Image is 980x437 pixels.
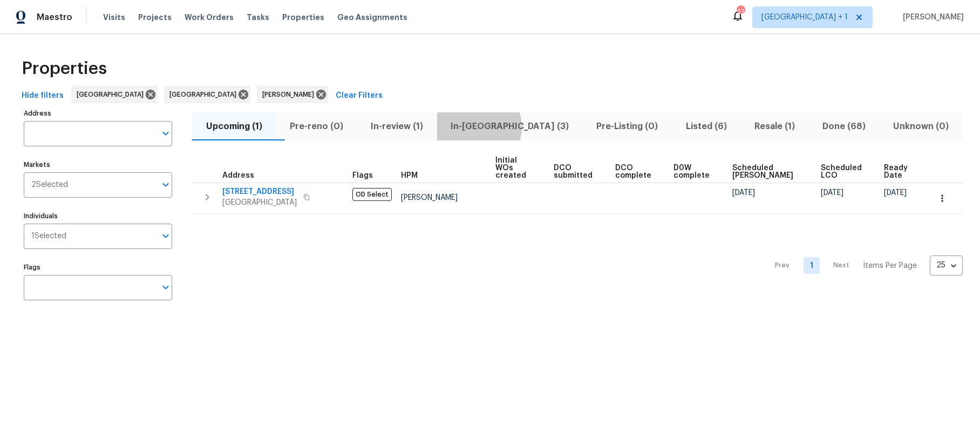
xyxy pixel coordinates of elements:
[222,172,254,179] span: Address
[884,189,907,197] span: [DATE]
[821,189,843,197] span: [DATE]
[589,119,665,134] span: Pre-Listing (0)
[554,164,597,179] span: DCO submitted
[331,86,387,106] button: Clear Filters
[169,89,241,100] span: [GEOGRAPHIC_DATA]
[444,119,576,134] span: In-[GEOGRAPHIC_DATA] (3)
[138,12,172,23] span: Projects
[222,186,297,197] span: [STREET_ADDRESS]
[363,119,430,134] span: In-review (1)
[765,220,963,311] nav: Pagination Navigation
[282,12,324,23] span: Properties
[103,12,125,23] span: Visits
[199,119,269,134] span: Upcoming (1)
[821,164,866,179] span: Scheduled LCO
[761,12,848,23] span: [GEOGRAPHIC_DATA] + 1
[158,228,173,244] button: Open
[673,164,714,179] span: D0W complete
[158,126,173,141] button: Open
[352,172,373,179] span: Flags
[185,12,234,23] span: Work Orders
[77,89,148,100] span: [GEOGRAPHIC_DATA]
[886,119,956,134] span: Unknown (0)
[22,89,64,103] span: Hide filters
[737,6,744,17] div: 27
[401,172,418,179] span: HPM
[262,89,318,100] span: [PERSON_NAME]
[884,164,912,179] span: Ready Date
[815,119,873,134] span: Done (68)
[678,119,734,134] span: Listed (6)
[804,257,820,274] a: Goto page 1
[31,232,66,241] span: 1 Selected
[732,164,802,179] span: Scheduled [PERSON_NAME]
[247,14,269,21] span: Tasks
[336,89,383,103] span: Clear Filters
[22,63,107,74] span: Properties
[747,119,802,134] span: Resale (1)
[24,110,172,117] label: Address
[222,197,297,208] span: [GEOGRAPHIC_DATA]
[24,213,172,219] label: Individuals
[71,86,158,103] div: [GEOGRAPHIC_DATA]
[17,86,68,106] button: Hide filters
[164,86,250,103] div: [GEOGRAPHIC_DATA]
[282,119,350,134] span: Pre-reno (0)
[337,12,407,23] span: Geo Assignments
[615,164,656,179] span: DCO complete
[31,180,68,190] span: 2 Selected
[24,264,172,271] label: Flags
[257,86,328,103] div: [PERSON_NAME]
[158,280,173,295] button: Open
[863,260,917,271] p: Items Per Page
[24,162,172,168] label: Markets
[352,188,392,201] span: OD Select
[732,189,755,197] span: [DATE]
[930,251,963,279] div: 25
[158,177,173,192] button: Open
[37,12,72,23] span: Maestro
[401,194,458,201] span: [PERSON_NAME]
[495,157,535,179] span: Initial WOs created
[899,12,964,23] span: [PERSON_NAME]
